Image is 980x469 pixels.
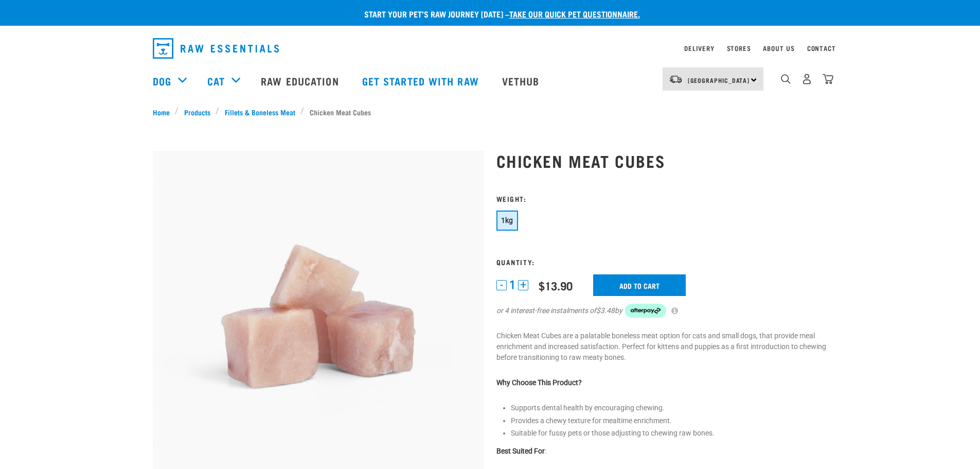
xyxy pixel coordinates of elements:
[496,378,582,387] strong: Why Choose This Product?
[496,211,518,231] button: 1kg
[496,151,828,170] h1: Chicken Meat Cubes
[153,38,279,59] img: Raw Essentials Logo
[501,216,513,224] span: 1kg
[496,280,507,290] button: -
[145,34,836,63] nav: dropdown navigation
[625,304,666,318] img: Afterpay
[496,258,828,266] h3: Quantity:
[153,73,171,89] a: Dog
[781,74,791,84] img: home-icon-1@2x.png
[669,75,683,84] img: van-moving.png
[153,107,175,117] a: Home
[763,46,794,50] a: About Us
[518,280,528,290] button: +
[511,403,828,413] li: Supports dental health by encouraging chewing.
[593,274,686,296] input: Add to cart
[727,46,751,50] a: Stores
[684,46,714,50] a: Delivery
[251,60,351,101] a: Raw Education
[509,11,640,16] a: take our quick pet questionnaire.
[496,446,828,457] p: :
[823,74,833,84] img: home-icon@2x.png
[352,60,492,101] a: Get started with Raw
[207,73,225,89] a: Cat
[509,280,515,290] span: 1
[596,305,615,316] span: $3.48
[496,304,828,318] div: or 4 interest-free instalments of by
[496,195,828,202] h3: Weight:
[179,107,216,117] a: Products
[496,331,828,363] p: Chicken Meat Cubes are a palatable boneless meat option for cats and small dogs, that provide mea...
[539,279,573,292] div: $13.90
[511,428,828,439] li: Suitable for fussy pets or those adjusting to chewing raw bones.
[219,107,300,117] a: Fillets & Boneless Meat
[807,46,836,50] a: Contact
[801,74,812,84] img: user.png
[153,107,828,117] nav: breadcrumbs
[496,447,545,455] strong: Best Suited For
[492,60,553,101] a: Vethub
[511,415,828,426] li: Provides a chewy texture for mealtime enrichment.
[688,78,750,82] span: [GEOGRAPHIC_DATA]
